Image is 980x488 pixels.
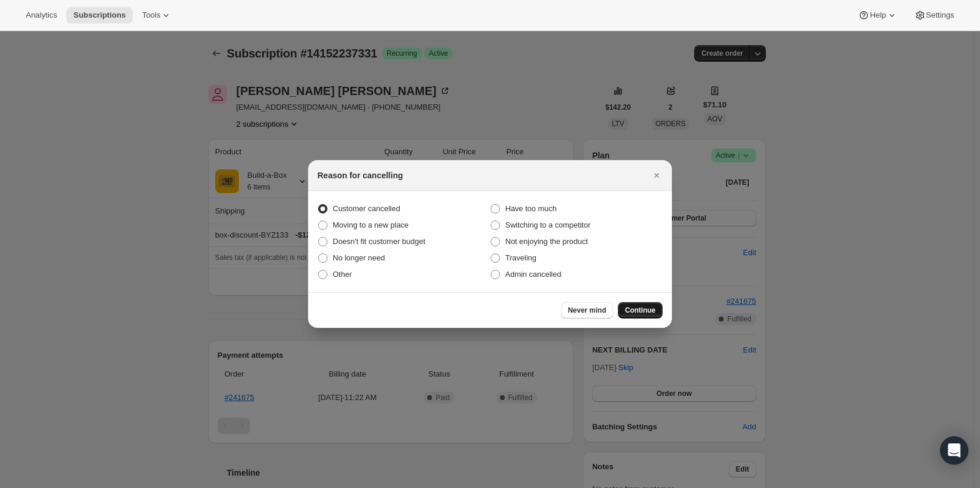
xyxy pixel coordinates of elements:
span: Analytics [26,11,57,20]
span: Subscriptions [73,11,126,20]
button: Continue [618,302,663,318]
span: Admin cancelled [505,270,561,279]
button: Settings [907,7,961,23]
span: Traveling [505,253,536,262]
button: Analytics [19,7,64,23]
span: Moving to a new place [333,221,408,229]
span: Continue [625,306,655,315]
button: Never mind [561,302,613,318]
span: Have too much [505,204,556,213]
span: Other [333,270,352,279]
button: Subscriptions [66,7,133,23]
span: Doesn't fit customer budget [333,237,425,246]
span: Never mind [568,306,606,315]
button: Close [648,167,665,184]
span: Settings [926,11,954,20]
span: No longer need [333,253,385,262]
span: Not enjoying the product [505,237,588,246]
span: Help [870,11,886,20]
div: Open Intercom Messenger [940,436,968,465]
span: Customer cancelled [333,204,400,213]
button: Help [851,7,904,23]
span: Tools [142,11,160,20]
h2: Reason for cancelling [317,170,403,181]
button: Tools [135,7,179,23]
span: Switching to a competitor [505,221,590,229]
